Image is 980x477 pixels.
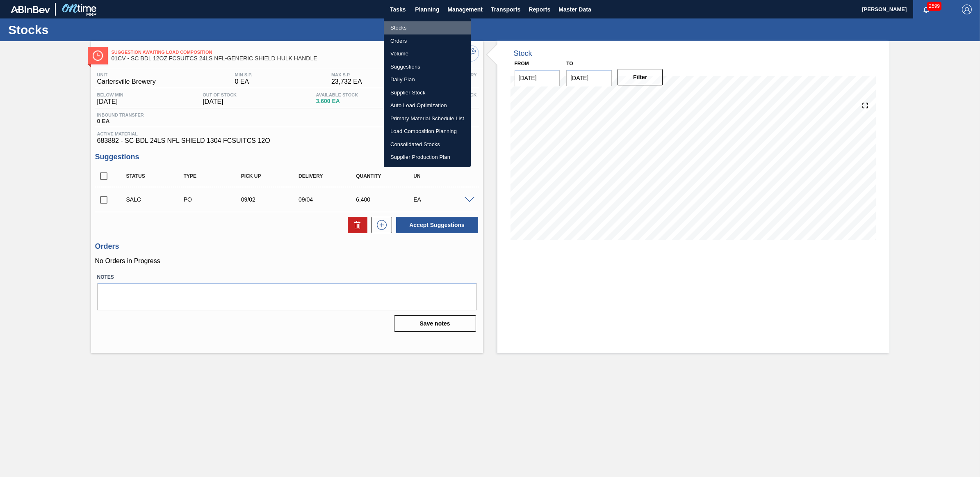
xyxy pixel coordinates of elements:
a: Auto Load Optimization [384,99,471,112]
a: Stocks [384,21,471,34]
a: Orders [384,34,471,48]
a: Suggestions [384,60,471,73]
a: Volume [384,47,471,60]
a: Supplier Stock [384,86,471,99]
a: Supplier Production Plan [384,151,471,164]
a: Daily Plan [384,73,471,86]
a: Consolidated Stocks [384,138,471,151]
a: Primary Material Schedule List [384,112,471,125]
a: Load Composition Planning [384,125,471,138]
